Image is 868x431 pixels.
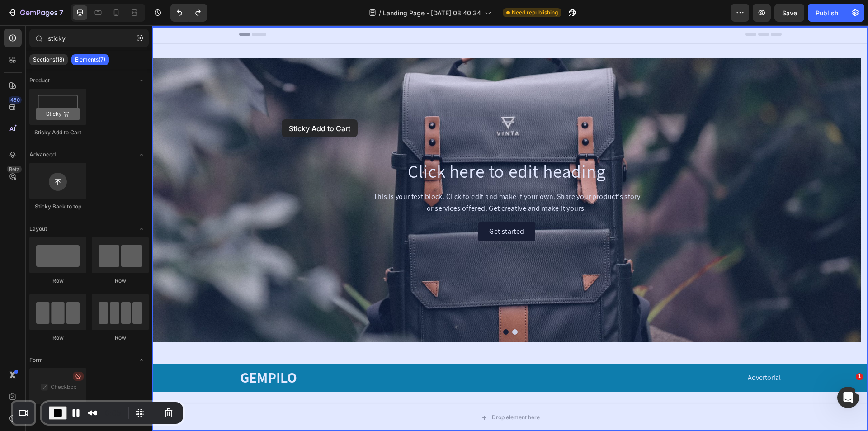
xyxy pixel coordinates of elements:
div: Publish [816,8,838,18]
span: / [379,8,381,18]
span: Layout [29,225,47,233]
div: Sticky Add to Cart [29,128,86,137]
div: Beta [7,166,22,173]
span: Toggle open [134,73,149,88]
span: Toggle open [134,353,149,367]
span: Landing Page - [DATE] 08:40:34 [383,8,481,18]
span: Toggle open [134,147,149,162]
span: Advanced [29,151,56,159]
span: Form [29,356,43,364]
div: Undo/Redo [170,4,207,22]
button: 7 [4,4,67,22]
span: Need republishing [512,9,558,17]
button: Save [774,4,804,22]
iframe: To enrich screen reader interactions, please activate Accessibility in Grammarly extension settings [152,25,868,431]
span: Save [782,9,797,17]
div: Row [29,334,86,342]
div: Row [29,277,86,285]
div: Sticky Back to top [29,203,86,211]
div: Row [92,334,149,342]
p: 7 [59,7,63,18]
iframe: Intercom live chat [837,387,859,408]
p: Sections(18) [33,56,64,63]
span: Product [29,76,50,85]
div: 450 [9,96,22,104]
span: 1 [856,373,863,380]
div: Row [92,277,149,285]
span: Toggle open [134,222,149,236]
p: Elements(7) [75,56,105,63]
button: Publish [808,4,846,22]
input: Search Sections & Elements [29,29,149,47]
